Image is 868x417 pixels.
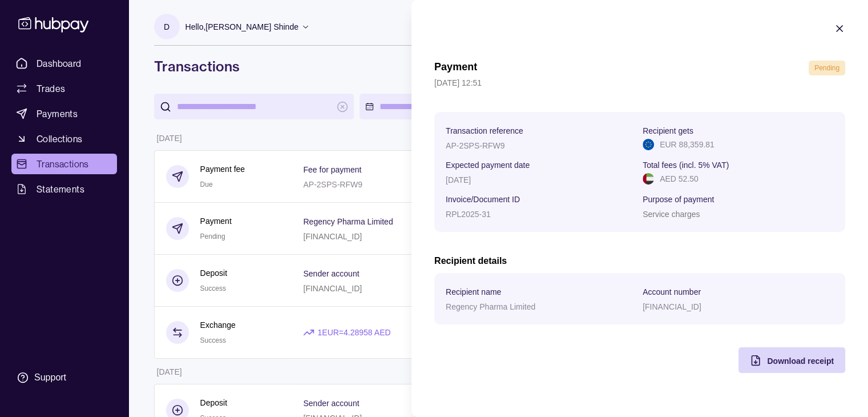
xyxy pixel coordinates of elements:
button: Download receipt [738,347,845,373]
p: Invoice/Document ID [446,195,520,204]
p: Recipient name [446,287,501,296]
p: Expected payment date [446,161,530,170]
p: [FINANCIAL_ID] [643,302,701,311]
span: Pending [814,64,839,72]
p: EUR 88,359.81 [660,138,714,151]
p: Total fees (incl. 5% VAT) [643,161,729,170]
p: Service charges [643,210,700,219]
p: Transaction reference [446,126,523,135]
p: Account number [643,287,701,296]
h1: Payment [434,61,477,75]
span: Download receipt [767,356,834,366]
p: Regency Pharma Limited [446,302,535,311]
p: RPL2025-31 [446,210,491,219]
h2: Recipient details [434,255,845,267]
p: [DATE] 12:51 [434,77,845,89]
p: [DATE] [446,175,471,185]
img: eu [643,139,654,150]
p: AED 52.50 [660,173,699,185]
p: Purpose of payment [643,195,714,204]
p: AP-2SPS-RFW9 [446,141,504,150]
img: ae [643,173,654,185]
p: Recipient gets [643,126,693,135]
